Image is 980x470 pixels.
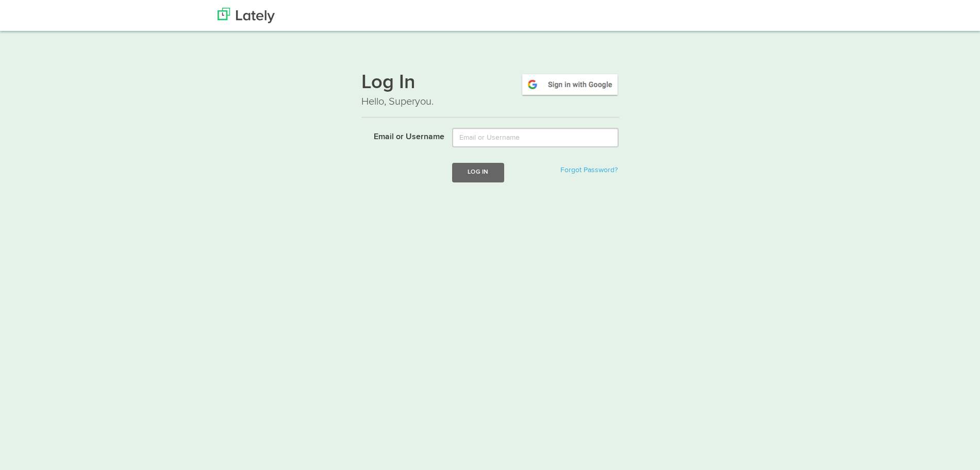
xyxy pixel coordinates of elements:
[361,73,619,94] h1: Log In
[560,166,618,174] a: Forgot Password?
[354,128,445,143] label: Email or Username
[218,8,275,23] img: Lately
[452,163,504,182] button: Log In
[521,73,619,96] img: google-signin.png
[452,128,619,147] input: Email or Username
[361,94,619,109] p: Hello, Superyou.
